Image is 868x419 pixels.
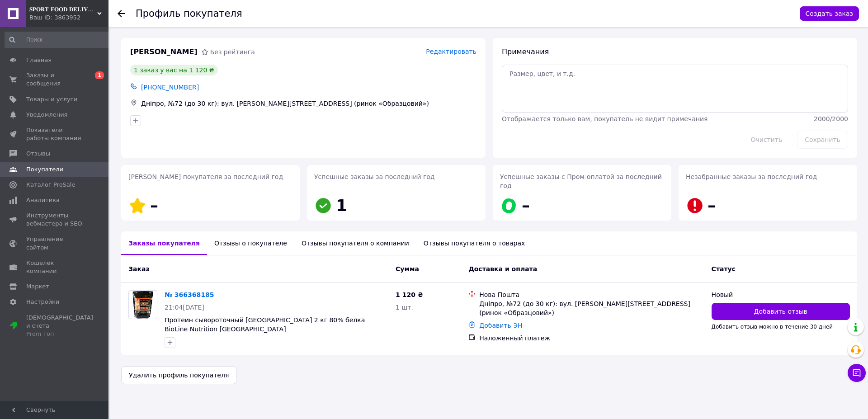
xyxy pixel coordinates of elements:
span: Статус [712,265,736,273]
span: – [522,196,530,215]
div: Отзывы покупателя о компании [294,231,416,255]
span: 21:04[DATE] [165,304,204,311]
span: Кошелек компании [26,259,84,275]
span: Редактировать [426,48,476,55]
span: Инструменты вебмастера и SEO [26,212,84,228]
span: Добавить отзыв [754,307,807,316]
a: Фото товару [128,290,157,319]
span: 2000 / 2000 [814,115,848,122]
span: Покупатели [26,165,63,174]
div: Ваш ID: 3863952 [29,14,108,22]
span: Настройки [26,298,59,306]
span: Уведомления [26,111,67,119]
span: – [150,196,158,215]
div: Дніпро, №72 (до 30 кг): вул. [PERSON_NAME][STREET_ADDRESS] (ринок «Образцовий») [139,97,478,110]
span: Отображается только вам, покупатель не видит примечания [502,115,708,122]
span: 𝐒𝐏𝐎𝐑𝐓 𝐅𝐎𝐎𝐃 𝐃𝐄𝐋𝐈𝐕𝐄𝐑𝐘 [29,5,97,14]
span: Заказы и сообщения [26,71,84,88]
a: Протеин сывороточный [GEOGRAPHIC_DATA] 2 кг 80% белка BioLine Nutrition [GEOGRAPHIC_DATA] [165,316,365,333]
button: Создать заказ [800,6,859,21]
button: Добавить отзыв [712,303,850,320]
span: 1 [336,196,347,215]
h1: Профиль покупателя [136,8,242,19]
div: Отзывы покупателя о товарах [416,231,533,255]
span: 1 шт. [396,304,413,311]
div: Дніпро, №72 (до 30 кг): вул. [PERSON_NAME][STREET_ADDRESS] (ринок «Образцовий») [479,299,704,317]
span: Управление сайтом [26,235,84,251]
span: [PHONE_NUMBER] [141,84,199,91]
input: Поиск [5,32,112,48]
img: Фото товару [132,291,153,319]
a: Добавить ЭН [479,322,522,329]
span: Каталог ProSale [26,181,75,189]
span: Сумма [396,265,419,273]
span: Аналитика [26,196,60,204]
div: Нова Пошта [479,290,704,299]
span: Заказ [128,265,149,273]
span: [DEMOGRAPHIC_DATA] и счета [26,314,93,339]
span: [PERSON_NAME] покупателя за последний год [128,173,283,180]
div: Prom топ [26,330,93,338]
span: Показатели работы компании [26,126,84,142]
span: 1 120 ₴ [396,291,423,298]
button: Удалить профиль покупателя [121,366,236,384]
span: Примечания [502,47,549,56]
div: Отзывы о покупателе [207,231,294,255]
span: [PERSON_NAME] [130,47,198,57]
span: Отзывы [26,150,50,158]
div: 1 заказ у вас на 1 120 ₴ [130,65,218,75]
button: Чат с покупателем [848,364,866,382]
div: Вернуться назад [118,9,125,18]
span: Успешные заказы за последний год [314,173,435,180]
div: Новый [712,290,850,299]
span: Без рейтинга [210,48,255,56]
span: – [708,196,716,215]
div: Заказы покупателя [121,231,207,255]
span: Доставка и оплата [468,265,537,273]
span: Добавить отзыв можно в течение 30 дней [712,324,833,330]
span: 1 [95,71,104,79]
span: Маркет [26,282,49,291]
span: Успешные заказы с Пром-оплатой за последний год [500,173,662,189]
span: Незабранные заказы за последний год [686,173,817,180]
a: № 366368185 [165,291,214,298]
span: Товары и услуги [26,95,77,104]
div: Наложенный платеж [479,334,704,343]
span: Главная [26,56,52,64]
